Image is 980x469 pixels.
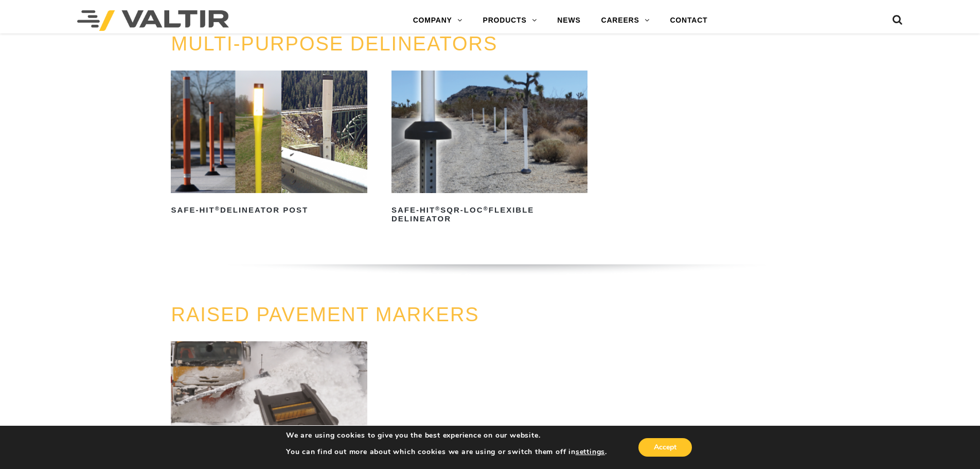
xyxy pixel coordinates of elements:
[171,33,497,55] a: MULTI-PURPOSE DELINEATORS
[403,10,473,31] a: COMPANY
[215,205,220,212] sup: ®
[171,71,367,219] a: Safe-Hit®Delineator Post
[77,10,229,31] img: Valtir
[591,10,660,31] a: CAREERS
[660,10,718,31] a: CONTACT
[171,202,367,219] h2: Safe-Hit Delineator Post
[391,71,587,227] a: Safe-Hit®SQR-LOC®Flexible Delineator
[473,10,547,31] a: PRODUCTS
[484,205,489,212] sup: ®
[638,438,692,457] button: Accept
[286,431,607,440] p: We are using cookies to give you the best experience on our website.
[547,10,591,31] a: NEWS
[576,447,605,457] button: settings
[391,202,587,227] h2: Safe-Hit SQR-LOC Flexible Delineator
[171,304,479,325] a: RAISED PAVEMENT MARKERS
[435,205,440,212] sup: ®
[286,447,607,457] p: You can find out more about which cookies we are using or switch them off in .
